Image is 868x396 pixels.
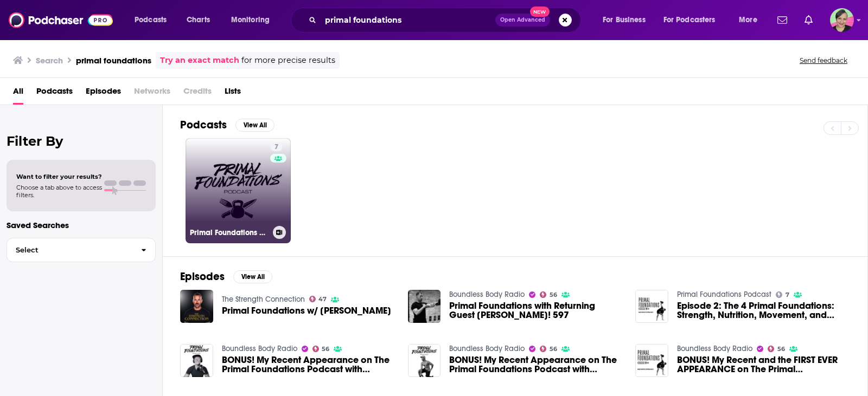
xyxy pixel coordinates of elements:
[550,347,557,352] span: 56
[449,301,622,320] a: Primal Foundations with Returning Guest Tony Pascolla! 597
[231,12,270,28] span: Monitoring
[312,346,330,352] a: 56
[190,228,269,237] h3: Primal Foundations Podcast
[270,142,283,151] a: 7
[13,82,23,105] a: All
[180,344,213,377] img: BONUS! My Recent Appearance on The Primal Foundations Podcast with Tony Pascolla! 773
[495,14,550,27] button: Open AdvancedNew
[36,82,73,105] a: Podcasts
[595,11,659,29] button: open menu
[233,270,272,283] button: View All
[16,173,102,180] span: Want to filter your results?
[777,347,785,352] span: 56
[500,17,545,23] span: Open Advanced
[635,344,668,377] img: BONUS! My Recent and the FIRST EVER APPEARANCE on The Primal Foundations Podcast with Tony Pascol...
[225,82,241,105] a: Lists
[235,119,275,132] button: View All
[677,290,771,299] a: Primal Foundations Podcast
[183,82,212,105] span: Credits
[739,12,757,28] span: More
[540,346,557,352] a: 56
[7,220,156,230] p: Saved Searches
[731,11,771,29] button: open menu
[222,306,391,315] span: Primal Foundations w/ [PERSON_NAME]
[677,344,752,353] a: Boundless Body Radio
[241,54,335,67] span: for more precise results
[222,344,297,353] a: Boundless Body Radio
[768,346,785,352] a: 56
[603,12,646,28] span: For Business
[275,142,278,153] span: 7
[36,55,63,66] h3: Search
[449,301,622,320] span: Primal Foundations with Returning Guest [PERSON_NAME]! 597
[222,355,395,374] span: BONUS! My Recent Appearance on The Primal Foundations Podcast with [PERSON_NAME]! 773
[187,12,210,28] span: Charts
[449,344,525,353] a: Boundless Body Radio
[677,355,850,374] span: BONUS! My Recent and the FIRST EVER APPEARANCE on The Primal Foundations Podcast with [PERSON_NAM...
[408,290,441,323] img: Primal Foundations with Returning Guest Tony Pascolla! 597
[135,12,167,28] span: Podcasts
[800,11,817,29] a: Show notifications dropdown
[449,355,622,374] span: BONUS! My Recent Appearance on The Primal Foundations Podcast with [PERSON_NAME]! 689
[222,306,391,315] a: Primal Foundations w/ Tony Pascolla
[550,293,557,297] span: 56
[9,10,113,30] img: Podchaser - Follow, Share and Rate Podcasts
[180,290,213,323] img: Primal Foundations w/ Tony Pascolla
[16,184,102,199] span: Choose a tab above to access filters.
[322,347,329,352] span: 56
[180,11,216,29] a: Charts
[530,7,550,17] span: New
[656,11,731,29] button: open menu
[86,82,121,105] a: Episodes
[830,8,854,32] button: Show profile menu
[224,11,284,29] button: open menu
[776,291,789,298] a: 7
[830,8,854,32] span: Logged in as LizDVictoryBelt
[321,11,495,29] input: Search podcasts, credits, & more...
[796,56,851,65] button: Send feedback
[677,355,850,374] a: BONUS! My Recent and the FIRST EVER APPEARANCE on The Primal Foundations Podcast with Tony Pascol...
[301,8,591,33] div: Search podcasts, credits, & more...
[160,54,239,67] a: Try an exact match
[186,138,291,243] a: 7Primal Foundations Podcast
[180,270,272,283] a: EpisodesView All
[449,290,525,299] a: Boundless Body Radio
[180,118,275,132] a: PodcastsView All
[7,133,156,149] h2: Filter By
[76,55,151,66] h3: primal foundations
[7,238,156,262] button: Select
[663,12,716,28] span: For Podcasters
[318,297,327,302] span: 47
[786,293,789,297] span: 7
[222,355,395,374] a: BONUS! My Recent Appearance on The Primal Foundations Podcast with Tony Pascolla! 773
[540,291,557,298] a: 56
[408,344,441,377] img: BONUS! My Recent Appearance on The Primal Foundations Podcast with Tony Pascolla! 689
[830,8,854,32] img: User Profile
[677,301,850,320] a: Episode 2: The 4 Primal Foundations: Strength, Nutrition, Movement, and Recovery
[180,270,225,283] h2: Episodes
[449,355,622,374] a: BONUS! My Recent Appearance on The Primal Foundations Podcast with Tony Pascolla! 689
[773,11,792,29] a: Show notifications dropdown
[7,246,132,254] span: Select
[222,295,305,304] a: The Strength Connection
[127,11,181,29] button: open menu
[635,290,668,323] img: Episode 2: The 4 Primal Foundations: Strength, Nutrition, Movement, and Recovery
[134,82,170,105] span: Networks
[309,296,327,302] a: 47
[180,118,227,132] h2: Podcasts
